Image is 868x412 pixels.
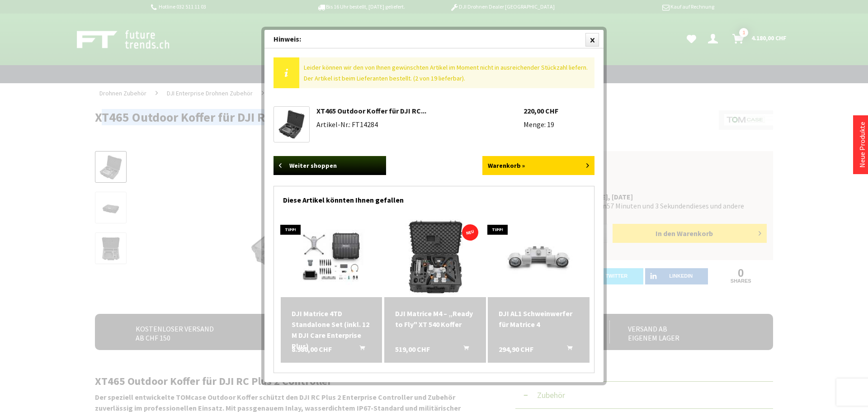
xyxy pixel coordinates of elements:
[482,156,595,175] a: Warenkorb »
[264,30,604,48] div: Hinweis:
[276,109,307,140] img: XT465 Outdoor Koffer für DJI RC Plus 2 Controller
[394,216,476,297] img: DJI Matrice M4 – „Ready to Fly" XT 540 Koffer
[488,223,590,290] img: DJI AL1 Schweinwerfer für Matrice 4
[283,186,585,209] div: Diese Artikel könnten Ihnen gefallen
[316,120,524,129] li: Artikel-Nr.: FT14284
[395,308,475,330] div: DJI Matrice M4 – „Ready to Fly" XT 540 Koffer
[274,156,386,175] a: Weiter shoppen
[858,122,867,168] a: Neue Produkte
[316,106,426,115] a: XT465 Outdoor Koffer für DJI RC...
[292,308,372,351] div: DJI Matrice 4TD Standalone Set (inkl. 12 M DJI Care Enterprise Plus)
[524,120,595,129] li: Menge: 19
[349,344,370,355] button: In den Warenkorb
[292,344,332,355] span: 8.980,00 CHF
[395,308,475,330] a: DJI Matrice M4 – „Ready to Fly" XT 540 Koffer 519,00 CHF In den Warenkorb
[524,106,595,115] li: 220,00 CHF
[281,220,382,293] img: DJI Matrice 4TD Standalone Set (inkl. 12 M DJI Care Enterprise Plus)
[299,57,594,88] div: Leider können wir den von Ihnen gewünschten Artikel im Moment nicht in ausreichender Stückzahl li...
[395,344,430,355] span: 519,00 CHF
[499,344,533,355] span: 294,90 CHF
[556,344,578,355] button: In den Warenkorb
[453,344,474,355] button: In den Warenkorb
[292,308,372,351] a: DJI Matrice 4TD Standalone Set (inkl. 12 M DJI Care Enterprise Plus) 8.980,00 CHF In den Warenkorb
[499,308,579,330] div: DJI AL1 Schweinwerfer für Matrice 4
[499,308,579,330] a: DJI AL1 Schweinwerfer für Matrice 4 294,90 CHF In den Warenkorb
